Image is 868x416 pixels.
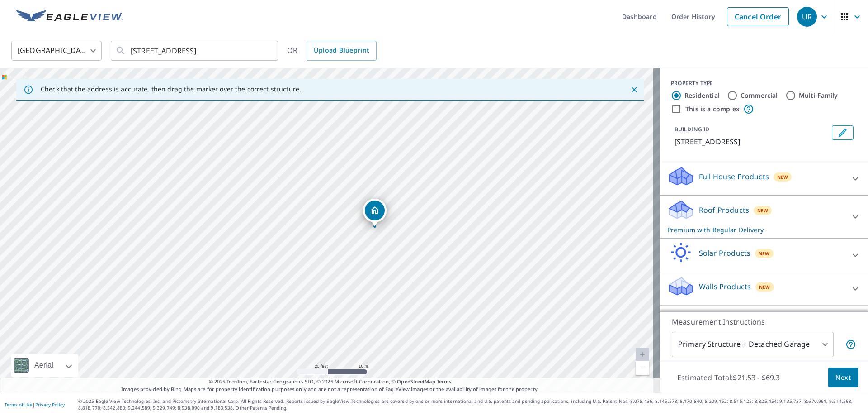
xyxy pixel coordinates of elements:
[699,205,749,215] p: Roof Products
[667,242,861,268] div: Solar ProductsNew
[727,7,789,26] a: Cancel Order
[41,85,301,93] p: Check that the address is accurate, then drag the marker over the correct structure.
[636,348,649,361] a: Current Level 20, Zoom In Disabled
[759,283,770,291] span: New
[667,225,844,234] p: Premium with Regular Delivery
[675,125,709,133] p: BUILDING ID
[5,402,65,407] p: |
[628,84,640,96] button: Close
[759,250,770,257] span: New
[741,91,778,100] label: Commercial
[667,166,861,191] div: Full House ProductsNew
[636,361,649,375] a: Current Level 20, Zoom Out
[845,339,856,350] span: Your report will include the primary structure and a detached garage if one exists.
[684,91,720,100] label: Residential
[828,368,858,388] button: Next
[307,41,376,61] a: Upload Blueprint
[363,199,387,227] div: Dropped pin, building 1, Residential property, 115 W Staat St Fortville, IN 46040
[832,125,854,140] button: Edit building 1
[11,354,78,377] div: Aerial
[667,276,861,301] div: Walls ProductsNew
[835,372,851,383] span: Next
[672,332,834,357] div: Primary Structure + Detached Garage
[397,378,435,385] a: OpenStreetMap
[32,354,56,377] div: Aerial
[699,248,750,258] p: Solar Products
[667,199,861,234] div: Roof ProductsNewPremium with Regular Delivery
[287,41,377,61] div: OR
[131,38,259,63] input: Search by address or latitude-longitude
[699,171,769,182] p: Full House Products
[757,207,769,214] span: New
[35,402,65,408] a: Privacy Policy
[777,173,788,181] span: New
[209,378,452,386] span: © 2025 TomTom, Earthstar Geographics SIO, © 2025 Microsoft Corporation, ©
[685,105,740,114] label: This is a complex
[78,398,863,411] p: © 2025 Eagle View Technologies, Inc. and Pictometry International Corp. All Rights Reserved. Repo...
[5,402,33,408] a: Terms of Use
[799,91,838,100] label: Multi-Family
[16,10,123,24] img: EV Logo
[671,79,857,87] div: PROPERTY TYPE
[797,7,817,27] div: UR
[675,136,828,147] p: [STREET_ADDRESS]
[437,378,452,385] a: Terms
[672,316,856,327] p: Measurement Instructions
[670,368,788,387] p: Estimated Total: $21.53 - $69.3
[699,281,751,292] p: Walls Products
[11,38,102,63] div: [GEOGRAPHIC_DATA]
[314,45,369,56] span: Upload Blueprint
